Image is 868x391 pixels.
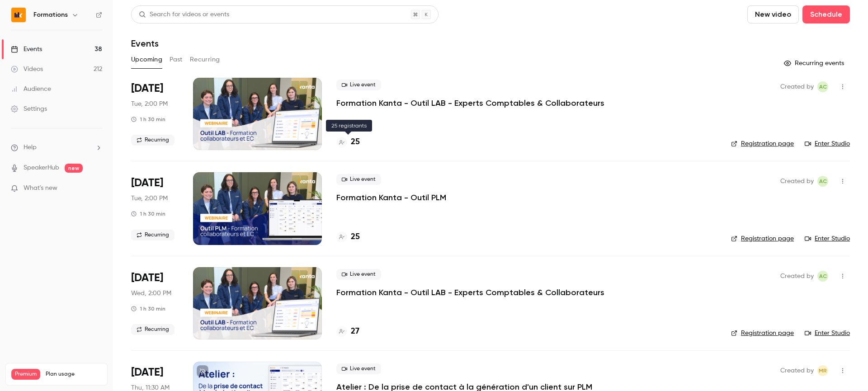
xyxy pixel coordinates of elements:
[65,164,83,173] span: new
[336,269,381,280] span: Live event
[731,329,794,338] a: Registration page
[819,365,827,376] span: MR
[131,172,179,245] div: Oct 7 Tue, 2:00 PM (Europe/Paris)
[780,81,814,92] span: Created by
[805,139,850,148] a: Enter Studio
[131,289,171,298] span: Wed, 2:00 PM
[11,65,43,74] div: Videos
[131,81,163,96] span: [DATE]
[131,324,175,335] span: Recurring
[91,184,102,193] iframe: Noticeable Trigger
[139,10,229,19] div: Search for videos or events
[819,271,827,282] span: AC
[817,365,828,376] span: Marion Roquet
[131,194,168,203] span: Tue, 2:00 PM
[131,305,165,312] div: 1 h 30 min
[33,10,68,19] h6: Formations
[336,174,381,185] span: Live event
[24,163,59,173] a: SpeakerHub
[11,8,26,22] img: Formations
[11,85,51,94] div: Audience
[780,176,814,187] span: Created by
[131,135,175,146] span: Recurring
[11,45,42,54] div: Events
[170,52,183,67] button: Past
[131,267,179,339] div: Oct 8 Wed, 2:00 PM (Europe/Paris)
[131,210,165,217] div: 1 h 30 min
[336,136,360,148] a: 25
[131,271,163,285] span: [DATE]
[131,52,162,67] button: Upcoming
[46,371,102,378] span: Plan usage
[131,78,179,150] div: Oct 7 Tue, 2:00 PM (Europe/Paris)
[190,52,220,67] button: Recurring
[131,365,163,380] span: [DATE]
[817,271,828,282] span: Anaïs Cachelou
[24,143,37,152] span: Help
[731,139,794,148] a: Registration page
[351,325,359,338] h4: 27
[805,234,850,243] a: Enter Studio
[11,143,102,152] li: help-dropdown-opener
[351,231,360,243] h4: 25
[819,81,827,92] span: AC
[336,80,381,90] span: Live event
[24,184,57,193] span: What's new
[131,116,165,123] div: 1 h 30 min
[817,176,828,187] span: Anaïs Cachelou
[747,5,799,24] button: New video
[780,271,814,282] span: Created by
[131,99,168,108] span: Tue, 2:00 PM
[131,230,175,240] span: Recurring
[336,325,359,338] a: 27
[336,192,446,203] a: Formation Kanta - Outil PLM
[802,5,850,24] button: Schedule
[819,176,827,187] span: AC
[336,231,360,243] a: 25
[805,329,850,338] a: Enter Studio
[131,38,159,49] h1: Events
[336,98,604,108] a: Formation Kanta - Outil LAB - Experts Comptables & Collaborateurs
[336,363,381,374] span: Live event
[131,176,163,190] span: [DATE]
[336,287,604,298] a: Formation Kanta - Outil LAB - Experts Comptables & Collaborateurs
[780,365,814,376] span: Created by
[780,56,850,71] button: Recurring events
[351,136,360,148] h4: 25
[817,81,828,92] span: Anaïs Cachelou
[11,104,47,113] div: Settings
[11,369,40,380] span: Premium
[731,234,794,243] a: Registration page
